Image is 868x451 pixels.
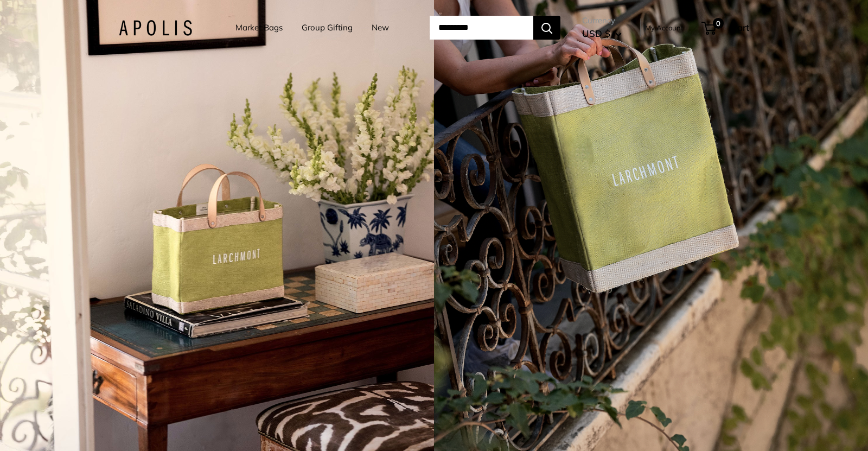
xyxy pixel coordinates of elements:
a: Group Gifting [302,20,353,35]
a: My Account [645,21,684,34]
a: New [372,20,389,35]
a: Market Bags [235,20,283,35]
span: Currency [582,13,622,28]
a: 0 Cart [703,19,749,36]
input: Search... [430,16,533,40]
button: Search [533,16,560,40]
span: USD $ [582,28,610,39]
span: Cart [731,22,749,33]
span: 0 [713,18,724,29]
img: Apolis [119,20,192,36]
button: USD $ [582,25,622,42]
